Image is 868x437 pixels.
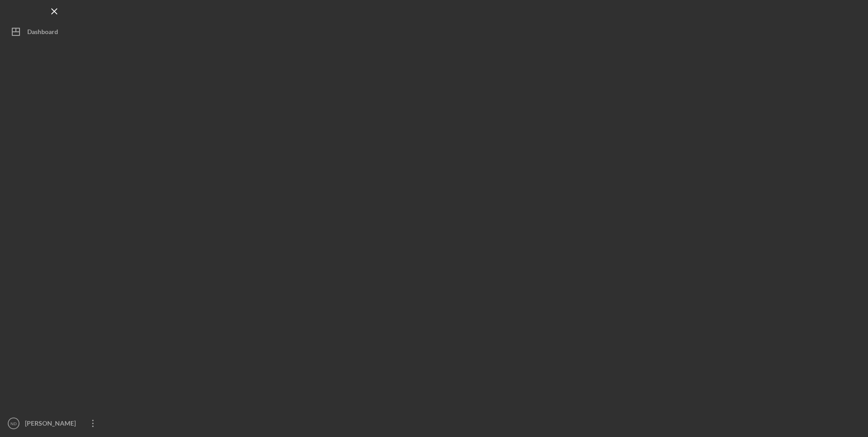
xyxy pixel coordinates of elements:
[27,23,58,43] div: Dashboard
[23,414,82,435] div: [PERSON_NAME]
[5,414,104,432] button: ND[PERSON_NAME]
[5,23,104,41] button: Dashboard
[10,421,17,426] text: ND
